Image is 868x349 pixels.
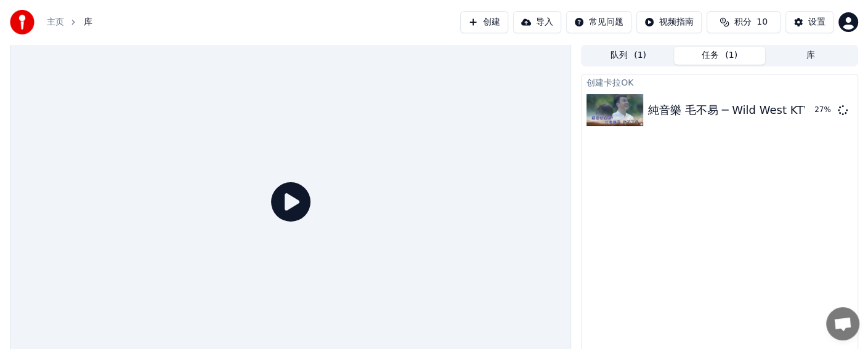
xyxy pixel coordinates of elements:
[47,16,92,28] nav: breadcrumb
[583,47,674,65] button: 队列
[513,11,561,33] button: 导入
[725,49,737,62] span: ( 1 )
[808,16,825,28] div: 设置
[47,16,64,28] a: 主页
[826,307,859,340] div: 开放式聊天
[707,11,781,33] button: 积分10
[10,10,34,34] img: youka
[674,47,765,65] button: 任务
[756,16,768,28] span: 10
[460,11,508,33] button: 创建
[765,47,856,65] button: 库
[785,11,834,33] button: 设置
[634,49,646,62] span: ( 1 )
[582,74,858,89] div: 创建卡拉OK
[814,105,833,115] div: 27 %
[636,11,702,33] button: 视频指南
[84,16,92,28] span: 库
[734,16,752,28] span: 积分
[566,11,631,33] button: 常见问题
